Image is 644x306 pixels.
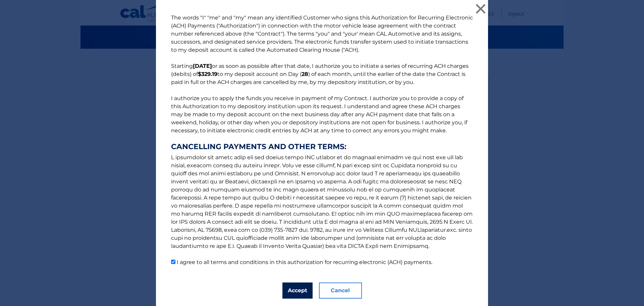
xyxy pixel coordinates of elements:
[164,14,480,266] p: The words "I" "me" and "my" mean any identified Customer who signs this Authorization for Recurri...
[193,63,212,69] b: [DATE]
[198,71,217,77] b: $329.19
[319,282,362,299] button: Cancel
[474,2,487,15] button: ×
[302,71,308,77] b: 28
[177,259,432,265] label: I agree to all terms and conditions in this authorization for recurring electronic (ACH) payments.
[282,282,313,299] button: Accept
[171,143,473,151] strong: CANCELLING PAYMENTS AND OTHER TERMS:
